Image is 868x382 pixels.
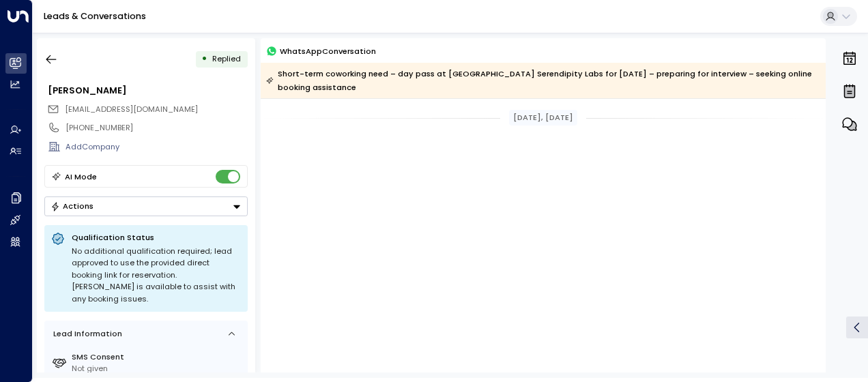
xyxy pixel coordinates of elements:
div: [DATE], [DATE] [509,110,578,126]
div: Lead Information [49,328,122,340]
span: Replied [212,53,241,64]
div: Actions [50,201,93,211]
div: • [201,49,207,69]
div: [PHONE_NUMBER] [66,122,247,134]
span: [EMAIL_ADDRESS][DOMAIN_NAME] [65,104,198,115]
label: SMS Consent [72,351,243,363]
div: [PERSON_NAME] [48,84,247,97]
p: Qualification Status [72,232,241,243]
span: ryanheathcote25@gmail.com [65,104,198,115]
span: WhatsApp Conversation [280,45,376,57]
div: Not given [72,363,243,374]
div: Button group with a nested menu [44,196,248,216]
div: No additional qualification required; lead approved to use the provided direct booking link for r... [72,246,241,306]
div: Short-term coworking need – day pass at [GEOGRAPHIC_DATA] Serendipity Labs for [DATE] – preparing... [266,67,819,94]
a: Leads & Conversations [44,10,146,22]
div: AddCompany [66,141,247,153]
div: AI Mode [65,170,97,183]
button: Actions [44,196,248,216]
